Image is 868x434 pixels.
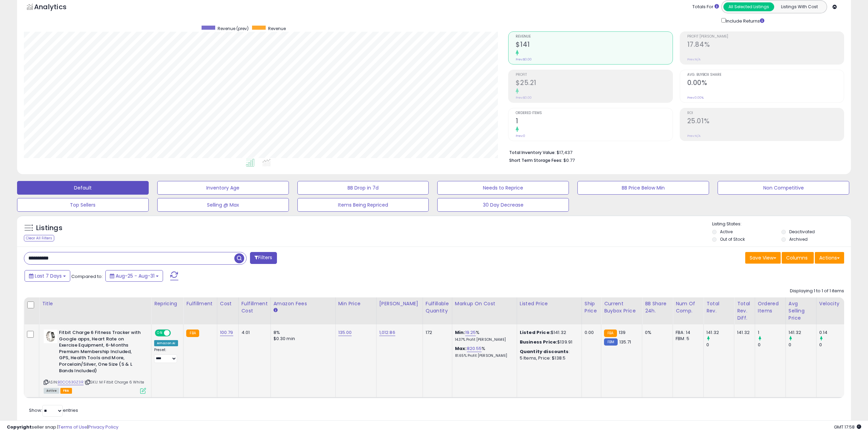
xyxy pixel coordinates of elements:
b: Listed Price: [520,329,551,336]
button: Selling @ Max [157,198,289,212]
a: 820.55 [467,345,482,352]
div: Repricing [154,300,180,307]
b: Max: [455,345,467,352]
span: Columns [786,254,808,261]
div: 172 [426,330,447,336]
button: 30 Day Decrease [437,198,569,212]
a: 19.25 [465,329,476,336]
div: Include Returns [716,17,773,25]
span: FBA [60,388,72,394]
a: 135.00 [338,329,352,336]
small: FBM [604,338,617,346]
div: % [455,346,512,358]
div: 0 [758,342,785,348]
div: Velocity [819,300,844,307]
div: Clear All Filters [24,235,54,241]
button: Last 7 Days [25,270,70,282]
div: ASIN: [44,330,146,393]
p: 81.65% Profit [PERSON_NAME] [455,353,512,358]
small: Prev: N/A [687,134,701,138]
b: Short Term Storage Fees: [509,157,562,163]
div: FBM: 5 [676,336,698,342]
div: 0.14 [819,330,847,336]
div: Num of Comp. [676,300,701,314]
span: | SKU: M Fitbit Charge 6 White [85,379,144,385]
div: FBA: 14 [676,330,698,336]
button: Default [17,181,149,195]
b: Fitbit Charge 6 Fitness Tracker with Google apps, Heart Rate on Exercise Equipment, 6-Months Prem... [59,330,142,376]
div: % [455,330,512,342]
div: 141.32 [789,330,816,336]
span: 135.71 [619,339,631,345]
div: Total Rev. Diff. [737,300,752,322]
label: Deactivated [789,229,815,235]
div: Fulfillable Quantity [426,300,449,314]
h2: 0.00% [687,79,844,88]
button: Listings With Cost [774,2,825,11]
span: $0.77 [563,157,575,164]
a: B0CC63GZ3R [58,379,84,385]
div: Markup on Cost [455,300,514,307]
span: ROI [687,111,844,115]
span: Compared to: [71,273,103,280]
p: Listing States: [712,221,851,227]
span: Avg. Buybox Share [687,73,844,77]
b: Business Price: [520,339,557,345]
small: Prev: 0.00% [687,96,704,100]
a: 1,012.86 [379,329,395,336]
button: Columns [782,252,814,264]
span: Last 7 Days [35,272,62,279]
div: Fulfillment [186,300,214,307]
span: Aug-25 - Aug-31 [116,272,155,279]
p: 14.37% Profit [PERSON_NAME] [455,337,512,342]
div: 0 [819,342,847,348]
small: Prev: N/A [687,57,701,61]
div: Ordered Items [758,300,783,314]
div: Cost [220,300,236,307]
div: Listed Price [520,300,579,307]
div: Ship Price [585,300,598,314]
h2: $25.21 [516,79,672,88]
button: BB Price Below Min [577,181,709,195]
span: Revenue [516,35,672,39]
div: 141.32 [737,330,750,336]
b: Total Inventory Value: [509,150,556,155]
div: Title [42,300,148,307]
div: Fulfillment Cost [241,300,268,314]
div: Total Rev. [706,300,731,314]
strong: Copyright [7,424,32,430]
span: Revenue [268,26,286,31]
small: FBA [186,330,199,337]
small: Amazon Fees. [274,307,278,313]
h5: Analytics [34,2,80,13]
div: Amazon Fees [274,300,333,307]
button: BB Drop in 7d [297,181,429,195]
div: 0.00 [585,330,596,336]
div: 141.32 [706,330,734,336]
h2: 1 [516,117,672,126]
h5: Listings [36,223,62,233]
small: Prev: $0.00 [516,96,532,100]
div: Current Buybox Price [604,300,639,314]
div: 8% [274,330,330,336]
div: 0 [789,342,816,348]
div: Displaying 1 to 1 of 1 items [790,288,844,294]
span: OFF [170,330,181,336]
div: Preset: [154,348,178,363]
th: The percentage added to the cost of goods (COGS) that forms the calculator for Min & Max prices. [452,297,517,324]
button: Filters [250,252,277,264]
label: Active [720,229,733,235]
div: $0.30 min [274,336,330,342]
div: 0% [645,330,667,336]
small: FBA [604,330,617,337]
div: [PERSON_NAME] [379,300,420,307]
div: Avg Selling Price [789,300,813,322]
span: Revenue (prev) [218,26,249,31]
button: Needs to Reprice [437,181,569,195]
button: Inventory Age [157,181,289,195]
div: 1 [758,330,785,336]
img: 31gHauG4mQL._SL40_.jpg [44,330,57,343]
a: Terms of Use [58,424,87,430]
div: BB Share 24h. [645,300,670,314]
span: Profit [516,73,672,77]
